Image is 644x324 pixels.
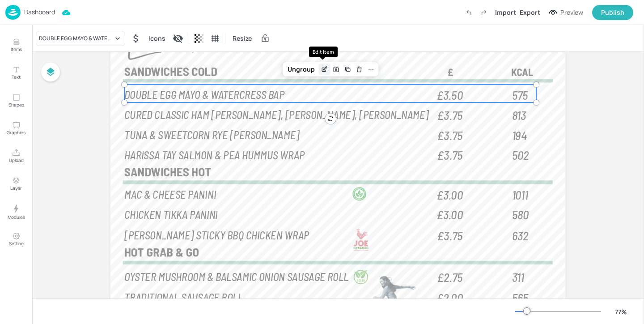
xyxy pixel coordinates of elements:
[125,207,218,221] span: CHICKEN TIKKA PANINI
[461,5,476,20] label: Undo (Ctrl + Z)
[5,5,21,20] img: logo-86c26b7e.jpg
[560,8,583,17] div: Preview
[437,128,463,141] span: £3.75
[512,86,528,102] span: 575
[476,5,491,20] label: Redo (Ctrl + Y)
[171,31,185,46] div: Display condition
[601,8,624,17] div: Publish
[436,291,463,303] span: £2.00
[437,229,463,241] span: £3.75
[437,108,463,120] span: £3.75
[512,227,529,243] span: 632
[610,307,631,316] div: 77 %
[318,64,330,75] div: Edit Item
[24,9,55,15] p: Dashboard
[520,8,540,17] div: Export
[437,270,463,282] span: £2.75
[309,47,338,58] div: Edit Item
[129,31,143,46] div: Hide symbol
[353,64,365,75] div: Delete
[125,187,216,201] span: MAC & CHEESE PANINI
[147,31,167,46] div: Icons
[512,269,524,284] span: 311
[125,228,310,242] span: [PERSON_NAME] STICKY BBQ CHICKEN WRAP
[495,8,516,17] div: Import
[125,87,285,101] span: DOUBLE EGG MAYO & WATERCRESS BAP
[436,88,463,100] span: £3.50
[544,6,589,19] button: Preview
[125,148,305,162] span: HARISSA TAY SALMON & PEA HUMMUS WRAP
[125,269,349,283] span: OYSTER MUSHROOM & BALSAMIC ONION SAUSAGE ROLL
[512,107,526,122] span: 813
[512,186,528,202] span: 1011
[512,289,529,305] span: 565
[330,64,342,75] div: Save Layout
[125,107,429,121] span: CURED CLASSIC HAM [PERSON_NAME], [PERSON_NAME], [PERSON_NAME]
[284,64,318,75] div: Ungroup
[231,34,254,43] span: Resize
[437,149,463,161] span: £3.75
[125,290,243,304] span: TRADITIONAL SAUSAGE ROLL
[342,64,353,75] div: Duplicate
[39,34,113,43] div: DOUBLE EGG MAYO & WATERCRESS BAP
[436,188,463,200] span: £3.00
[512,127,527,143] span: 194
[592,5,633,20] button: Publish
[512,147,529,162] span: 502
[125,128,300,141] span: TUNA & SWEETCORN RYE [PERSON_NAME]
[436,208,463,220] span: £3.00
[512,206,529,222] span: 580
